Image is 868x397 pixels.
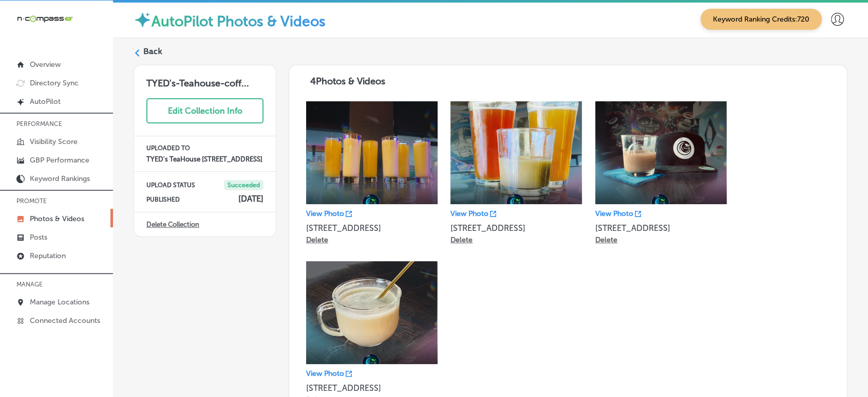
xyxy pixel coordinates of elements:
button: Edit Collection Info [146,98,263,123]
p: View Photo [306,369,344,378]
p: Manage Locations [30,298,89,306]
p: View Photo [306,209,344,218]
p: Keyword Rankings [30,174,90,183]
p: [STREET_ADDRESS] [595,223,727,233]
img: Collection thumbnail [595,101,727,204]
a: View Photo [450,209,496,218]
label: Back [143,46,162,57]
p: Delete [450,236,473,244]
h3: TYED's-Teahouse-coff... [134,65,276,89]
p: Photos & Videos [30,214,84,223]
a: Delete Collection [146,221,199,228]
a: View Photo [595,209,641,218]
p: AutoPilot [30,97,61,106]
p: UPLOADED TO [146,145,263,152]
img: 660ab0bf-5cc7-4cb8-ba1c-48b5ae0f18e60NCTV_CLogo_TV_Black_-500x88.png [16,14,73,24]
p: Overview [30,60,61,69]
p: UPLOAD STATUS [146,182,195,189]
p: Delete [306,236,328,244]
p: Visibility Score [30,137,78,146]
p: GBP Performance [30,156,89,165]
p: Delete [595,236,617,244]
p: Reputation [30,251,66,260]
p: View Photo [595,209,633,218]
img: autopilot-icon [134,11,152,29]
label: AutoPilot Photos & Videos [152,13,326,30]
h4: [DATE] [238,194,263,204]
p: [STREET_ADDRESS] [306,383,438,393]
span: 4 Photos & Videos [310,76,385,87]
p: Directory Sync [30,79,79,87]
img: Collection thumbnail [306,101,438,204]
span: Succeeded [224,180,263,190]
p: View Photo [450,209,488,218]
a: View Photo [306,209,352,218]
h4: TYED's TeaHouse [STREET_ADDRESS] [146,155,263,163]
p: Connected Accounts [30,316,100,325]
img: Collection thumbnail [450,101,582,204]
p: Posts [30,233,47,242]
span: Keyword Ranking Credits: 720 [701,9,822,30]
p: PUBLISHED [146,196,180,203]
p: [STREET_ADDRESS] [306,223,438,233]
img: Collection thumbnail [306,261,438,364]
a: View Photo [306,369,352,378]
p: [STREET_ADDRESS] [450,223,582,233]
